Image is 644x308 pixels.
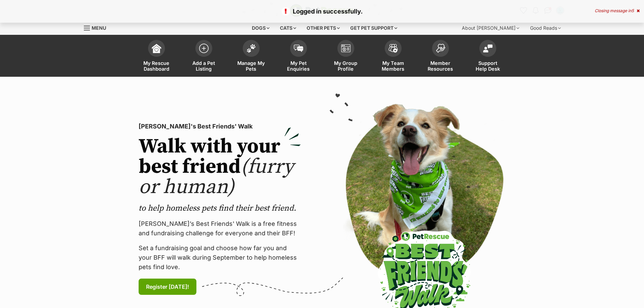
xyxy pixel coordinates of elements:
[199,44,209,53] img: add-pet-listing-icon-0afa8454b4691262ce3f59096e99ab1cd57d4a30225e0717b998d2c9b9846f56.svg
[189,60,219,72] span: Add a Pet Listing
[322,37,369,77] a: My Group Profile
[139,219,301,238] p: [PERSON_NAME]’s Best Friends' Walk is a free fitness and fundraising challenge for everyone and t...
[275,37,322,77] a: My Pet Enquiries
[473,60,503,72] span: Support Help Desk
[294,45,303,52] img: pet-enquiries-icon-7e3ad2cf08bfb03b45e93fb7055b45f3efa6380592205ae92323e6603595dc1f.svg
[139,279,196,295] a: Register [DATE]!
[146,283,189,291] span: Register [DATE]!
[180,37,228,77] a: Add a Pet Listing
[331,60,361,72] span: My Group Profile
[228,37,275,77] a: Manage My Pets
[139,243,301,272] p: Set a fundraising goal and choose how far you and your BFF will walk during September to help hom...
[139,203,301,214] p: to help homeless pets find their best friend.
[139,137,301,197] h2: Walk with your best friend
[388,44,398,53] img: team-members-icon-5396bd8760b3fe7c0b43da4ab00e1e3bb1a5d9ba89233759b79545d2d3fc5d0d.svg
[417,37,464,77] a: Member Resources
[283,60,314,72] span: My Pet Enquiries
[302,21,344,35] div: Other pets
[464,37,511,77] a: Support Help Desk
[236,60,266,72] span: Manage My Pets
[378,60,408,72] span: My Team Members
[369,37,417,77] a: My Team Members
[133,37,180,77] a: My Rescue Dashboard
[341,44,351,52] img: group-profile-icon-3fa3cf56718a62981997c0bc7e787c4b2cf8bcc04b72c1350f741eb67cf2f40e.svg
[275,21,301,35] div: Cats
[436,44,445,53] img: member-resources-icon-8e73f808a243e03378d46382f2149f9095a855e16c252ad45f914b54edf8863c.svg
[139,154,294,200] span: (furry or human)
[525,21,566,35] div: Good Reads
[425,60,456,72] span: Member Resources
[457,21,524,35] div: About [PERSON_NAME]
[483,44,493,52] img: help-desk-icon-fdf02630f3aa405de69fd3d07c3f3aa587a6932b1a1747fa1d2bba05be0121f9.svg
[139,122,301,131] p: [PERSON_NAME]'s Best Friends' Walk
[152,44,161,53] img: dashboard-icon-eb2f2d2d3e046f16d808141f083e7271f6b2e854fb5c12c21221c1fb7104beca.svg
[84,21,111,33] a: Menu
[92,25,106,31] span: Menu
[345,21,402,35] div: Get pet support
[247,21,274,35] div: Dogs
[246,44,256,53] img: manage-my-pets-icon-02211641906a0b7f246fdf0571729dbe1e7629f14944591b6c1af311fb30b64b.svg
[141,60,172,72] span: My Rescue Dashboard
